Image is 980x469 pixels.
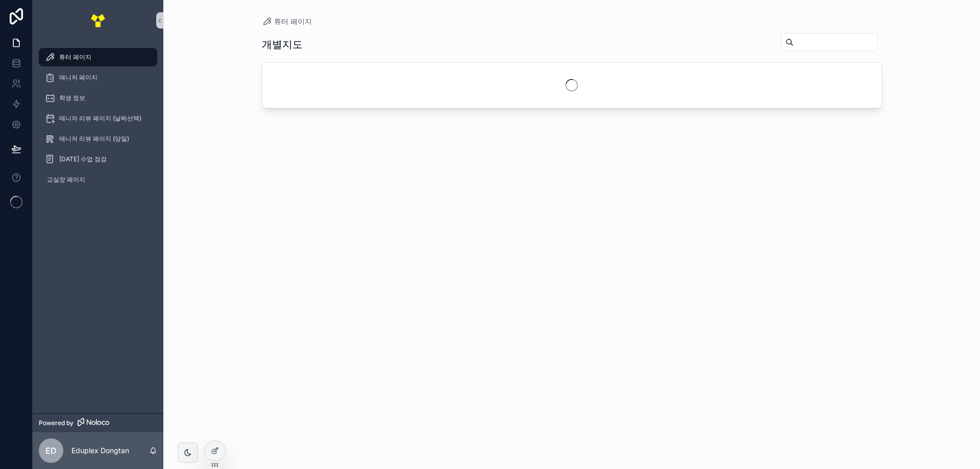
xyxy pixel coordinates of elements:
[33,41,163,202] div: scrollable content
[59,73,97,82] span: 매니저 페이지
[39,419,73,427] span: Powered by
[59,53,91,61] span: 튜터 페이지
[45,445,57,457] span: ED
[71,446,129,456] p: Eduplex Dongtan
[59,155,107,163] span: [DATE] 수업 점검
[262,37,303,52] h1: 개별지도
[59,94,85,102] span: 학생 정보
[90,12,106,29] img: App logo
[47,176,85,184] span: 교실장 페이지
[59,135,129,143] span: 매니저 리뷰 페이지 (당일)
[262,16,312,27] a: 튜터 페이지
[39,130,157,148] a: 매니저 리뷰 페이지 (당일)
[33,413,163,432] a: Powered by
[39,150,157,168] a: [DATE] 수업 점검
[39,68,157,87] a: 매니저 페이지
[274,16,312,27] span: 튜터 페이지
[59,114,141,122] span: 매니저 리뷰 페이지 (날짜선택)
[39,48,157,66] a: 튜터 페이지
[39,109,157,128] a: 매니저 리뷰 페이지 (날짜선택)
[39,89,157,107] a: 학생 정보
[39,170,157,189] a: 교실장 페이지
